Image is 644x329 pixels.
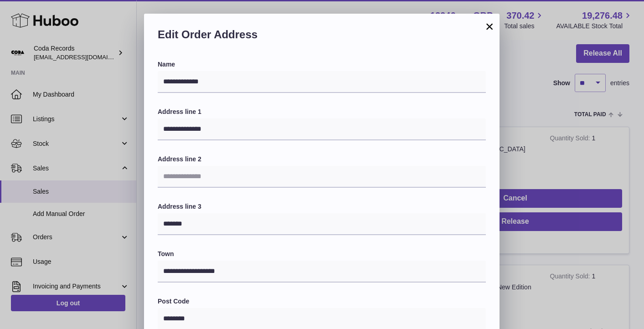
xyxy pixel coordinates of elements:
[158,155,486,164] label: Address line 2
[158,108,486,116] label: Address line 1
[158,297,486,306] label: Post Code
[484,21,495,32] button: ×
[158,202,486,211] label: Address line 3
[158,250,486,258] label: Town
[158,60,486,69] label: Name
[158,27,486,46] h2: Edit Order Address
